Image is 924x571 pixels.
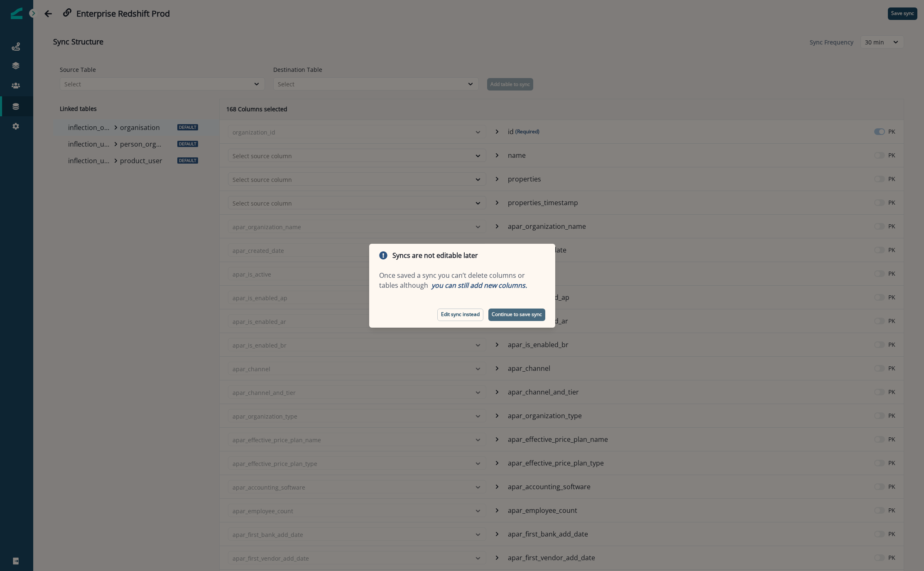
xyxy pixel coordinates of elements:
[431,281,527,290] span: you can still add new columns.
[441,311,480,317] p: Edit sync instead
[392,250,478,260] p: Syncs are not editable later
[488,309,545,321] button: Continue to save sync
[379,270,545,290] p: Once saved a sync you can’t delete columns or tables although
[492,311,542,317] p: Continue to save sync
[437,309,483,321] button: Edit sync instead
